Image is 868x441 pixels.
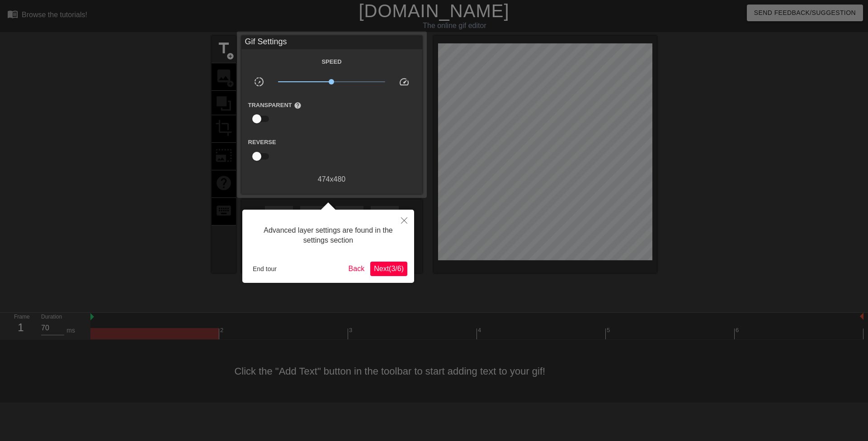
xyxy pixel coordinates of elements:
button: End tour [249,262,280,276]
span: Next ( 3 / 6 ) [374,265,404,272]
button: Close [394,210,414,230]
button: Back [345,262,368,276]
div: Advanced layer settings are found in the settings section [249,216,407,255]
button: Next [370,262,407,276]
